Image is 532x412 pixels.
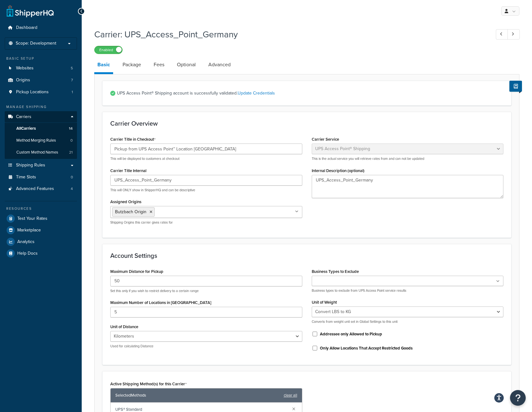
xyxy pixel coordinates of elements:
div: Manage Shipping [5,104,77,110]
span: 1 [72,89,73,95]
span: Carriers [16,114,31,120]
span: 14 [69,126,73,131]
p: Business types to exclude from UPS Access Point service results [312,288,504,293]
a: Carriers [5,111,77,123]
li: Custom Method Names [5,147,77,158]
span: Origins [16,78,30,83]
a: Origins7 [5,74,77,86]
h3: Account Settings [110,252,503,259]
span: Help Docs [17,251,38,256]
span: Test Your Rates [17,216,47,221]
p: Shipping Origins this carrier gives rates for [110,220,302,225]
span: Butzbach Origin [115,209,146,215]
span: Selected Methods [115,391,281,400]
h3: Carrier Overview [110,120,503,127]
li: Pickup Locations [5,86,77,98]
textarea: UPS_Access_Point_Germany [312,175,504,198]
span: 7 [71,78,73,83]
a: Fees [151,57,167,72]
span: 21 [69,150,73,155]
a: Time Slots0 [5,171,77,183]
div: Basic Setup [5,56,77,61]
a: Package [119,57,144,72]
label: Assigned Origins [110,199,141,204]
label: Maximum Distance for Pickup [110,269,163,274]
span: UPS Access Point® Shipping account is successfully validated. [117,89,503,98]
span: Pickup Locations [16,89,49,95]
label: Carrier Title Internal [110,168,146,173]
a: Websites5 [5,62,77,74]
li: Origins [5,74,77,86]
a: Marketplace [5,225,77,236]
button: Open Resource Center [510,390,526,406]
a: Shipping Rules [5,160,77,171]
label: Unit of Distance [110,324,138,329]
a: Previous Record [496,29,508,40]
li: Advanced Features [5,183,77,195]
a: Pickup Locations1 [5,86,77,98]
span: 0 [71,175,73,180]
span: Custom Method Names [16,150,58,155]
a: Next Record [507,29,520,40]
h1: Carrier: UPS_Access_Point_Germany [94,28,484,41]
span: All Carriers [16,126,36,131]
span: Method Merging Rules [16,138,56,143]
button: Show Help Docs [509,81,522,92]
span: Advanced Features [16,186,54,192]
label: Enabled [95,46,122,54]
li: Method Merging Rules [5,135,77,146]
a: Update Credentials [238,90,275,96]
p: Used for calculating Distance [110,344,302,349]
a: Custom Method Names21 [5,147,77,158]
label: Internal Description (optional) [312,168,365,173]
li: Time Slots [5,171,77,183]
p: This will be displayed to customers at checkout [110,156,302,161]
label: Addressee only Allowed to Pickup [320,331,382,337]
span: Shipping Rules [16,163,45,168]
span: 0 [70,138,73,143]
a: Optional [174,57,199,72]
div: Resources [5,206,77,211]
label: Carrier Service [312,137,339,142]
a: Basic [94,57,113,74]
span: Marketplace [17,228,41,233]
span: Websites [16,66,34,71]
a: clear all [284,391,297,400]
a: Method Merging Rules0 [5,135,77,146]
p: Set this only if you wish to restrict delivery to a certain range [110,289,302,293]
a: Help Docs [5,248,77,259]
p: Converts from weight unit set in Global Settings to this unit [312,319,504,324]
a: Advanced [205,57,234,72]
span: Analytics [17,239,35,245]
label: Carrier Title in Checkout [110,137,156,142]
a: Advanced Features4 [5,183,77,195]
span: 5 [71,66,73,71]
li: Carriers [5,111,77,159]
span: Time Slots [16,175,36,180]
label: Unit of Weight [312,300,337,305]
a: Test Your Rates [5,213,77,224]
label: Maximum Number of Locations in [GEOGRAPHIC_DATA] [110,300,211,305]
span: 4 [71,186,73,192]
p: This will ONLY show in ShipperHQ and can be descriptive [110,188,302,192]
span: Dashboard [16,25,37,30]
span: Scope: Development [16,41,56,46]
p: This is the actual service you will retrieve rates from and can not be updated [312,156,504,161]
a: Dashboard [5,22,77,34]
a: AllCarriers14 [5,123,77,134]
label: Only Allow Locations That Accept Restricted Goods [320,345,413,351]
a: Analytics [5,236,77,247]
label: Active Shipping Method(s) for this Carrier [110,382,187,387]
label: Business Types to Exclude [312,269,359,274]
li: Websites [5,62,77,74]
